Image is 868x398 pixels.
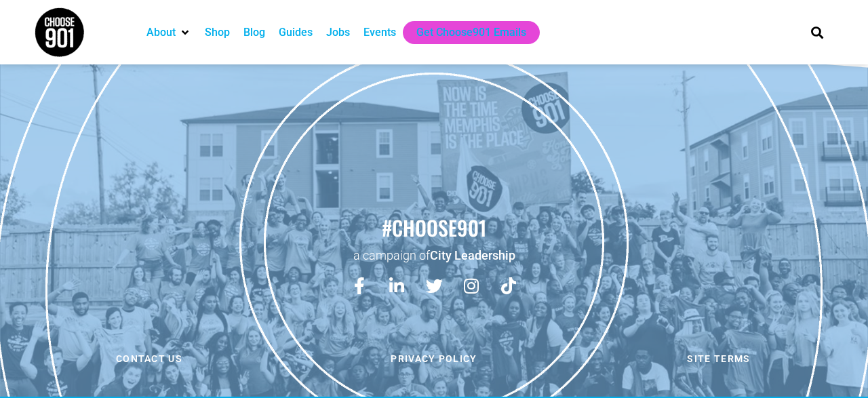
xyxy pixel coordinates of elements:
a: Events [363,24,396,41]
a: City Leadership [430,248,515,262]
a: Shop [205,24,230,41]
a: Get Choose901 Emails [416,24,526,41]
a: Site Terms [580,344,858,373]
a: Contact us [10,344,288,373]
a: About [146,24,176,41]
a: Jobs [326,24,350,41]
div: Search [806,21,829,43]
span: Site Terms [687,354,750,363]
span: Privacy Policy [391,354,477,363]
a: Blog [243,24,265,41]
div: About [140,21,198,44]
p: a campaign of [7,247,861,264]
span: Contact us [116,354,182,363]
h2: #choose901 [7,214,861,242]
a: Privacy Policy [295,344,573,373]
nav: Main nav [140,21,788,44]
a: Guides [279,24,313,41]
